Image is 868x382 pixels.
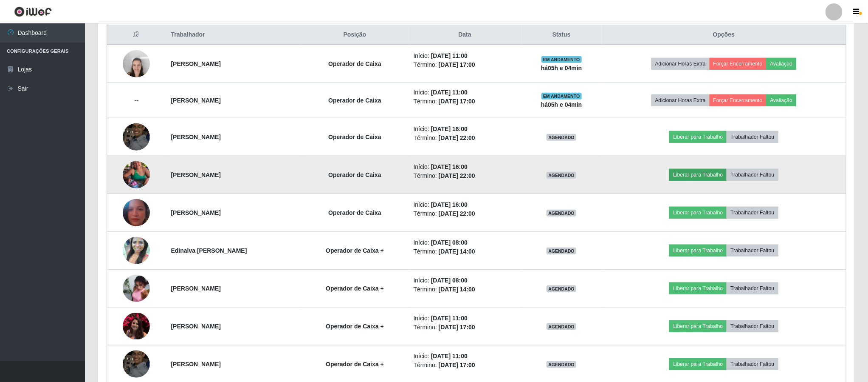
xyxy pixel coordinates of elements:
td: -- [107,83,166,118]
li: Término: [414,60,516,69]
img: 1744399618911.jpeg [123,151,150,199]
time: [DATE] 11:00 [431,315,468,322]
strong: Operador de Caixa [328,134,381,140]
strong: Operador de Caixa + [326,323,384,330]
button: Trabalhador Faltou [727,207,778,219]
time: [DATE] 17:00 [439,324,475,331]
strong: [PERSON_NAME] [171,60,221,67]
strong: [PERSON_NAME] [171,97,221,104]
time: [DATE] 17:00 [439,98,475,105]
button: Liberar para Trabalho [669,282,727,294]
img: 1744290143147.jpeg [123,196,150,230]
span: EM ANDAMENTO [541,56,582,63]
li: Início: [414,200,516,209]
button: Liberar para Trabalho [669,320,727,332]
button: Trabalhador Faltou [727,169,778,181]
time: [DATE] 11:00 [431,353,468,359]
button: Liberar para Trabalho [669,169,727,181]
span: AGENDADO [547,172,576,179]
img: 1655477118165.jpeg [123,346,150,382]
li: Término: [414,361,516,370]
time: [DATE] 17:00 [439,61,475,68]
strong: [PERSON_NAME] [171,209,221,216]
strong: Operador de Caixa + [326,361,384,368]
button: Adicionar Horas Extra [651,94,710,106]
li: Término: [414,171,516,180]
button: Adicionar Horas Extra [651,58,710,70]
img: 1634512903714.jpeg [123,313,150,339]
strong: Operador de Caixa [328,171,381,178]
time: [DATE] 11:00 [431,52,468,59]
button: Trabalhador Faltou [727,131,778,143]
span: AGENDADO [547,134,576,141]
button: Forçar Encerramento [710,58,767,70]
span: AGENDADO [547,285,576,292]
li: Início: [414,314,516,323]
img: 1750773531322.jpeg [123,270,150,307]
button: Avaliação [766,58,796,70]
li: Término: [414,323,516,332]
button: Trabalhador Faltou [727,320,778,332]
time: [DATE] 22:00 [439,210,475,217]
button: Liberar para Trabalho [669,358,727,370]
span: AGENDADO [547,210,576,217]
time: [DATE] 14:00 [439,286,475,293]
li: Término: [414,247,516,256]
th: Opções [602,25,846,45]
button: Trabalhador Faltou [727,358,778,370]
time: [DATE] 11:00 [431,89,468,96]
time: [DATE] 14:00 [439,248,475,255]
th: Status [521,25,602,45]
img: 1655477118165.jpeg [123,119,150,155]
button: Liberar para Trabalho [669,131,727,143]
strong: Operador de Caixa + [326,285,384,292]
th: Data [409,25,521,45]
strong: Operador de Caixa [328,97,381,104]
span: EM ANDAMENTO [541,93,582,100]
button: Trabalhador Faltou [727,245,778,257]
img: 1650687338616.jpeg [123,226,150,275]
button: Trabalhador Faltou [727,282,778,294]
strong: há 05 h e 04 min [541,101,582,108]
strong: [PERSON_NAME] [171,134,221,140]
time: [DATE] 22:00 [439,134,475,141]
button: Liberar para Trabalho [669,245,727,257]
li: Término: [414,97,516,106]
span: AGENDADO [547,361,576,368]
strong: [PERSON_NAME] [171,361,221,368]
li: Término: [414,285,516,294]
img: 1655230904853.jpeg [123,46,150,82]
li: Início: [414,88,516,97]
strong: [PERSON_NAME] [171,323,221,330]
time: [DATE] 08:00 [431,277,468,284]
li: Início: [414,238,516,247]
li: Início: [414,352,516,361]
time: [DATE] 16:00 [431,201,468,208]
button: Avaliação [766,94,796,106]
li: Início: [414,125,516,134]
time: [DATE] 17:00 [439,362,475,368]
strong: [PERSON_NAME] [171,171,221,178]
span: AGENDADO [547,248,576,254]
time: [DATE] 08:00 [431,239,468,246]
th: Posição [301,25,408,45]
strong: Operador de Caixa [328,209,381,216]
button: Liberar para Trabalho [669,207,727,219]
li: Início: [414,162,516,171]
time: [DATE] 22:00 [439,172,475,179]
img: CoreUI Logo [14,6,52,17]
strong: Operador de Caixa [328,60,381,67]
time: [DATE] 16:00 [431,125,468,132]
li: Início: [414,276,516,285]
time: [DATE] 16:00 [431,163,468,170]
th: Trabalhador [166,25,302,45]
strong: Operador de Caixa + [326,247,384,254]
strong: Edinalva [PERSON_NAME] [171,247,247,254]
li: Término: [414,209,516,218]
span: AGENDADO [547,323,576,330]
button: Forçar Encerramento [710,94,767,106]
li: Término: [414,134,516,143]
strong: [PERSON_NAME] [171,285,221,292]
strong: há 05 h e 04 min [541,65,582,71]
li: Início: [414,51,516,60]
